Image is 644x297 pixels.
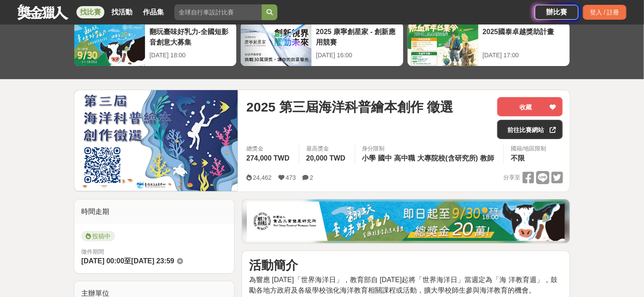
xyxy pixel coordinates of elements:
[74,90,238,191] img: Cover Image
[306,144,348,153] span: 最高獎金
[316,27,398,46] div: 2025 康寧創星家 - 創新應用競賽
[497,120,563,139] a: 前往比賽網站
[246,97,453,117] span: 2025 第三屆海洋科普繪本創作 徵選
[407,22,570,66] a: 2025國泰卓越獎助計畫[DATE] 17:00
[483,51,565,60] div: [DATE] 17:00
[247,202,565,241] img: 1c81a89c-c1b3-4fd6-9c6e-7d29d79abef5.jpg
[483,27,565,46] div: 2025國泰卓越獎助計畫
[246,154,290,162] span: 274,000 TWD
[511,144,547,153] div: 國籍/地區限制
[286,174,296,181] span: 473
[174,4,262,20] input: 全球自行車設計比賽
[81,248,104,255] span: 徵件期間
[535,5,578,20] a: 辦比賽
[74,199,234,224] div: 時間走期
[74,22,237,66] a: 翻玩臺味好乳力-全國短影音創意大募集[DATE] 18:00
[306,154,346,162] span: 20,000 TWD
[246,144,292,153] span: 總獎金
[395,154,415,162] span: 高中職
[511,154,525,162] span: 不限
[131,257,174,265] span: [DATE] 23:59
[583,5,627,20] div: 登入 / 註冊
[378,154,392,162] span: 國中
[149,51,232,60] div: [DATE] 18:00
[480,154,494,162] span: 教師
[362,144,497,153] div: 身分限制
[249,259,298,272] strong: 活動簡介
[362,154,376,162] span: 小學
[310,174,313,181] span: 2
[240,22,403,66] a: 2025 康寧創星家 - 創新應用競賽[DATE] 16:00
[497,97,563,116] button: 收藏
[124,257,131,265] span: 至
[81,257,124,265] span: [DATE] 00:00
[249,276,557,294] span: 為響應 [DATE]「世界海洋日」，教育部自 [DATE]起將「世界海洋日」當週定為「海 洋教育週」，鼓勵各地方政府及各級學校強化海洋教育相關課程或活動，擴大學校師生參與海洋教育的機會。
[139,6,167,18] a: 作品集
[253,174,272,181] span: 24,462
[149,27,232,46] div: 翻玩臺味好乳力-全國短影音創意大募集
[76,6,104,18] a: 找比賽
[418,154,478,162] span: 大專院校(含研究所)
[503,171,520,184] span: 分享至
[108,6,136,18] a: 找活動
[316,51,398,60] div: [DATE] 16:00
[81,231,115,241] span: 投稿中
